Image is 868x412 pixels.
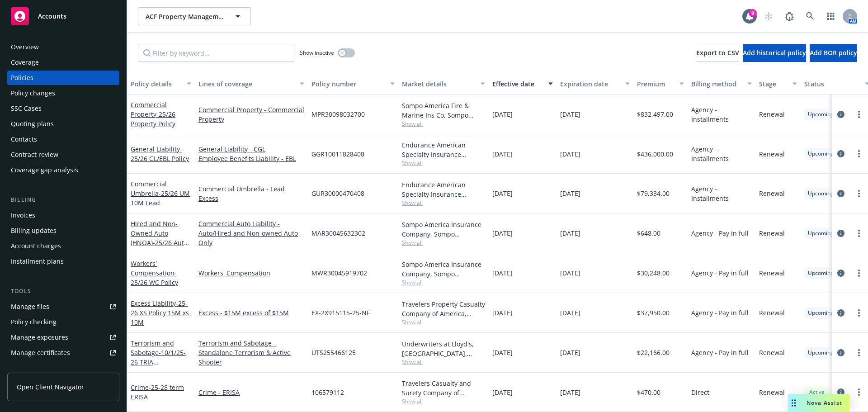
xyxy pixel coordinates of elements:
[492,149,513,159] span: [DATE]
[131,299,189,327] span: - 25-26 XS Policy 15M xs 10M
[637,228,660,238] span: $648.00
[311,348,356,357] span: UTS255466125
[311,79,385,89] div: Policy number
[131,299,189,327] a: Excess Liability
[311,268,367,278] span: MWR30045919702
[560,189,580,198] span: [DATE]
[11,361,57,375] div: Manage claims
[492,388,513,397] span: [DATE]
[560,388,580,397] span: [DATE]
[7,86,119,100] a: Policy changes
[808,150,834,158] span: Upcoming
[131,383,184,401] a: Crime
[7,132,119,147] a: Contacts
[402,159,485,167] span: Show all
[402,79,475,89] div: Market details
[402,220,485,239] div: Sompo America Insurance Company, Sompo International
[759,308,785,317] span: Renewal
[402,398,485,405] span: Show all
[788,394,849,412] button: Nova Assist
[804,79,859,89] div: Status
[560,149,580,159] span: [DATE]
[755,73,801,95] button: Stage
[131,339,186,385] a: Terrorism and Sabotage
[560,308,580,317] span: [DATE]
[637,308,670,317] span: $37,950.00
[854,347,864,358] a: more
[311,228,365,238] span: MAR30045632302
[127,73,195,95] button: Policy details
[198,184,304,203] a: Commercial Umbrella - Lead Excess
[691,268,749,278] span: Agency - Pay in full
[198,219,304,247] a: Commercial Auto Liability - Auto/Hired and Non-owned Auto Only
[835,308,846,318] a: circleInformation
[11,239,61,253] div: Account charges
[131,189,190,207] span: - 25/26 UM 10M Lead
[11,330,68,345] div: Manage exposures
[492,79,543,89] div: Effective date
[637,268,670,278] span: $30,248.00
[7,163,119,177] a: Coverage gap analysis
[198,308,304,317] a: Excess - $15M excess of $15M
[198,388,304,397] a: Crime - ERISA
[637,348,670,357] span: $22,166.00
[691,308,749,317] span: Agency - Pay in full
[11,147,58,162] div: Contract review
[198,105,304,124] a: Commercial Property - Commercial Property
[822,7,840,25] a: Switch app
[402,339,485,358] div: Underwriters at Lloyd's, [GEOGRAPHIC_DATA], [PERSON_NAME] of London, CRC Group
[759,79,787,89] div: Stage
[7,147,119,162] a: Contract review
[402,199,485,207] span: Show all
[311,189,364,198] span: GUR30000470408
[11,55,39,70] div: Coverage
[7,4,119,29] a: Accounts
[198,338,304,367] a: Terrorism and Sabotage - Standalone Terrorism & Active Shooter
[637,79,674,89] div: Premium
[759,268,785,278] span: Renewal
[759,149,785,159] span: Renewal
[131,259,178,287] a: Workers' Compensation
[696,44,739,62] button: Export to CSV
[402,358,485,366] span: Show all
[198,144,304,154] a: General Liability - CGL
[311,109,365,119] span: MPR30098032700
[835,188,846,199] a: circleInformation
[854,228,864,239] a: more
[808,269,834,277] span: Upcoming
[11,40,39,54] div: Overview
[835,109,846,120] a: circleInformation
[7,101,119,116] a: SSC Cases
[131,383,184,401] span: - 25-28 term ERISA
[402,101,485,120] div: Sompo America Fire & Marine Ins Co, Sompo International
[300,49,334,57] span: Show inactive
[38,13,66,20] span: Accounts
[311,149,364,159] span: GGR10011828408
[195,73,308,95] button: Lines of coverage
[835,268,846,279] a: circleInformation
[402,260,485,279] div: Sompo America Insurance Company, Sompo International
[808,229,834,237] span: Upcoming
[808,388,826,396] span: Active
[131,145,189,163] a: General Liability
[691,184,752,203] span: Agency - Installments
[807,399,842,407] span: Nova Assist
[854,308,864,318] a: more
[854,387,864,398] a: more
[7,315,119,329] a: Policy checking
[11,86,55,100] div: Policy changes
[11,315,57,329] div: Policy checking
[131,100,175,128] a: Commercial Property
[7,55,119,70] a: Coverage
[11,223,57,238] div: Billing updates
[198,154,304,163] a: Employee Benefits Liability - EBL
[854,109,864,120] a: more
[801,7,819,25] a: Search
[311,388,344,397] span: 106579112
[198,268,304,278] a: Workers' Compensation
[759,109,785,119] span: Renewal
[11,101,42,116] div: SSC Cases
[131,180,190,207] a: Commercial Umbrella
[492,268,513,278] span: [DATE]
[810,48,857,57] span: Add BOR policy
